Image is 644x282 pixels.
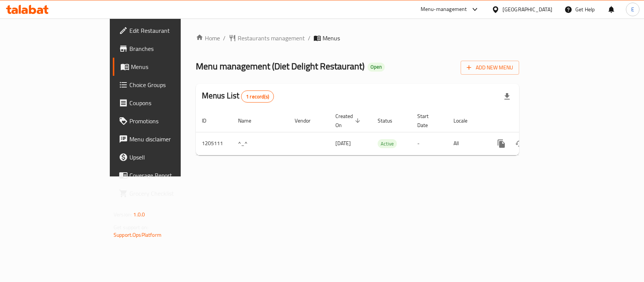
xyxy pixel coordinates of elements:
button: Add New Menu [461,61,519,75]
span: ID [202,116,216,125]
li: / [223,34,226,43]
span: Grocery Checklist [129,189,211,198]
a: Coverage Report [113,166,217,184]
div: Menu-management [421,5,467,14]
span: Locale [453,116,477,125]
span: Open [367,64,385,70]
span: Start Date [417,112,438,130]
td: ^_^ [232,132,289,155]
th: Actions [486,109,571,132]
nav: breadcrumb [196,34,519,43]
span: Upsell [129,153,211,162]
li: / [308,34,310,43]
button: Change Status [510,135,529,153]
td: All [447,132,486,155]
a: Upsell [113,148,217,166]
span: Edit Restaurant [129,26,211,35]
div: Open [367,63,385,72]
a: Grocery Checklist [113,184,217,202]
div: Active [378,139,397,148]
td: - [411,132,447,155]
a: Support.OpsPlatform [114,230,161,240]
span: Name [238,116,261,125]
span: Active [378,139,397,148]
span: Coupons [129,98,211,107]
span: Menu disclaimer [129,135,211,144]
table: enhanced table [196,109,571,155]
span: Restaurants management [238,34,305,43]
span: Get support on: [114,222,148,232]
span: 1 record(s) [241,93,274,100]
a: Restaurants management [229,34,305,43]
a: Edit Restaurant [113,21,217,40]
span: Vendor [295,116,320,125]
span: [DATE] [335,138,351,148]
span: Add New Menu [467,63,513,72]
a: Coupons [113,94,217,112]
div: [GEOGRAPHIC_DATA] [503,5,552,14]
a: Menus [113,58,217,76]
span: Status [378,116,402,125]
a: Promotions [113,112,217,130]
button: more [492,135,510,153]
a: Choice Groups [113,76,217,94]
span: E [631,5,634,14]
span: Menu management ( Diet Delight Restaurant ) [196,58,364,75]
div: Total records count [241,90,274,103]
span: Choice Groups [129,80,211,89]
h2: Menus List [202,90,274,103]
span: Version: [114,210,132,219]
a: Menu disclaimer [113,130,217,148]
span: Menus [131,62,211,71]
span: Coverage Report [129,171,211,180]
div: Export file [498,87,516,106]
span: Created On [335,112,363,130]
span: Branches [129,44,211,53]
span: 1.0.0 [133,210,145,219]
span: Promotions [129,116,211,126]
span: Menus [323,34,340,43]
a: Branches [113,40,217,58]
